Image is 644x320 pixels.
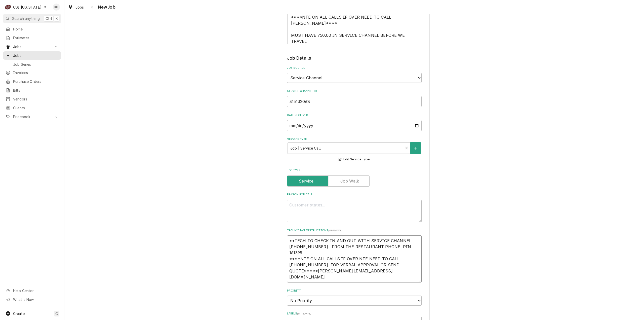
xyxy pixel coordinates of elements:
a: Invoices [3,68,61,77]
div: Service Channel ID [287,89,422,107]
svg: Create New Service [414,147,417,150]
span: Search anything [12,16,40,21]
div: Technician Instructions [287,229,422,282]
div: Kelsey Hetlage's Avatar [53,4,60,11]
label: Technician Instructions [287,229,422,233]
span: Jobs [75,5,84,10]
div: Date Received [287,113,422,131]
span: Ctrl [46,16,52,21]
a: Jobs [66,3,86,11]
span: Purchase Orders [13,79,59,84]
button: Search anythingCtrlK [3,14,61,23]
label: Service Type [287,137,422,141]
button: Navigate back [88,3,96,11]
span: Vendors [13,96,59,102]
div: KH [53,4,60,11]
span: Pricebook [13,114,51,119]
span: K [56,16,58,21]
a: Home [3,25,61,33]
span: ( optional ) [297,312,311,315]
label: Labels [287,312,422,316]
span: Jobs [13,53,59,58]
a: Bills [3,86,61,94]
span: Clients [13,105,59,111]
span: Help Center [13,288,58,293]
a: Go to What's New [3,295,61,304]
span: Home [13,26,59,32]
div: CSI [US_STATE] [13,5,42,10]
div: Service Type [287,137,422,162]
div: C [5,4,12,11]
label: Job Source [287,66,422,70]
span: Bills [13,88,59,93]
a: Job Series [3,60,61,68]
span: Estimates [13,35,59,41]
span: New Job [96,4,115,11]
label: Priority [287,289,422,293]
div: Job Type [287,168,422,186]
a: Estimates [3,34,61,42]
a: Go to Help Center [3,287,61,295]
label: Date Received [287,113,422,117]
span: C [55,311,58,316]
a: Jobs [3,51,61,60]
label: Reason For Call [287,193,422,197]
a: Clients [3,104,61,112]
legend: Job Details [287,55,422,61]
button: Create New Service [410,142,421,154]
span: What's New [13,297,58,302]
span: ( optional ) [328,229,342,232]
a: Go to Pricebook [3,113,61,121]
div: Job Source [287,66,422,83]
a: Vendors [3,95,61,103]
a: Purchase Orders [3,77,61,86]
div: Priority [287,289,422,306]
div: CSI Kentucky's Avatar [5,4,12,11]
span: Jobs [13,44,51,49]
button: Edit Service Type [338,156,370,162]
a: Go to Jobs [3,43,61,51]
label: Job Type [287,168,422,172]
span: Invoices [13,70,59,75]
input: yyyy-mm-dd [287,120,422,131]
span: Create [13,311,25,316]
label: Service Channel ID [287,89,422,93]
div: Reason For Call [287,193,422,222]
textarea: **TECH TO CHECK IN AND OUT WITH SERVICE CHANNEL [PHONE_NUMBER] FROM THE RESTAURANT PHONE PIN 1613... [287,235,422,282]
span: Job Series [13,62,59,67]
